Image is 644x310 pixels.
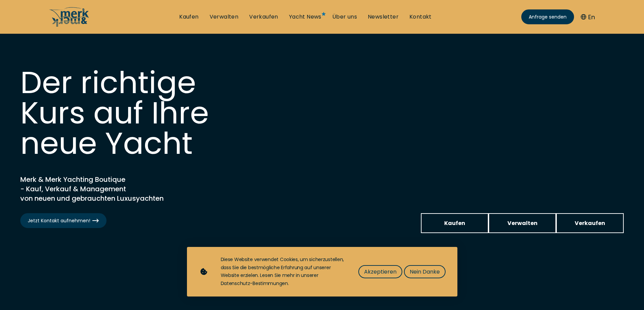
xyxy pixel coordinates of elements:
[421,213,488,233] a: Kaufen
[249,13,278,21] a: Verkaufen
[409,13,432,21] a: Kontakt
[364,267,397,276] span: Akzeptieren
[179,13,198,21] a: Kaufen
[556,213,624,233] a: Verkaufen
[507,219,538,227] span: Verwalten
[529,13,567,21] span: Anfrage senden
[581,12,595,22] button: En
[358,265,402,278] button: Akzeptieren
[289,13,321,21] a: Yacht News
[332,13,357,21] a: Über uns
[20,175,189,203] h2: Merk & Merk Yachting Boutique - Kauf, Verkauf & Management von neuen und gebrauchten Luxusyachten
[20,213,106,228] a: Jetzt Kontakt aufnehmen!
[20,67,223,159] h1: Der richtige Kurs auf Ihre neue Yacht
[488,213,556,233] a: Verwalten
[404,265,446,278] button: Nein Danke
[410,267,440,276] span: Nein Danke
[368,13,399,21] a: Newsletter
[444,219,465,227] span: Kaufen
[221,280,288,287] a: Datenschutz-Bestimmungen
[575,219,605,227] span: Verkaufen
[210,13,239,21] a: Verwalten
[221,256,345,288] div: Diese Website verwendet Cookies, um sicherzustellen, dass Sie die bestmögliche Erfahrung auf unse...
[28,217,99,224] span: Jetzt Kontakt aufnehmen!
[521,9,574,24] a: Anfrage senden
